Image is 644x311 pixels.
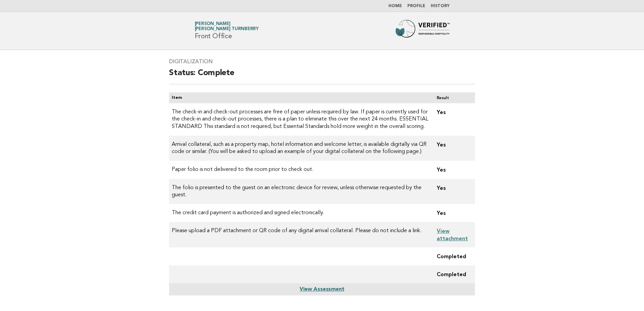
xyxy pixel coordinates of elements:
img: Forbes Travel Guide [396,20,450,42]
td: Completed [431,247,475,265]
a: History [431,4,450,8]
a: Profile [407,4,425,8]
td: Please upload a PDF attachment or QR code of any digital arrival collateral. Please do not includ... [169,222,431,247]
td: The folio is presented to the guest on an electronic device for review, unless otherwise requeste... [169,179,431,204]
a: Home [388,4,402,8]
span: [PERSON_NAME] Turnberry [195,27,259,31]
td: Completed [431,265,475,283]
th: Result [431,92,475,103]
td: Paper folio is not delivered to the room prior to check out. [169,161,431,179]
td: Yes [431,204,475,222]
td: Arrival collateral, such as a property map, hotel information and welcome letter, is available di... [169,136,431,161]
h2: Status: Complete [169,68,475,84]
td: Yes [431,103,475,136]
td: The check-in and check-out processes are free of paper unless required by law. If paper is curren... [169,103,431,136]
h3: Digitalization [169,58,475,65]
td: Yes [431,179,475,204]
a: View attachment [437,228,468,241]
a: View Assessment [300,287,344,292]
th: Item [169,92,431,103]
td: Yes [431,161,475,179]
h1: Front Office [195,22,259,40]
a: [PERSON_NAME][PERSON_NAME] Turnberry [195,22,259,31]
td: Yes [431,136,475,161]
td: The credit card payment is authorized and signed electronically. [169,204,431,222]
